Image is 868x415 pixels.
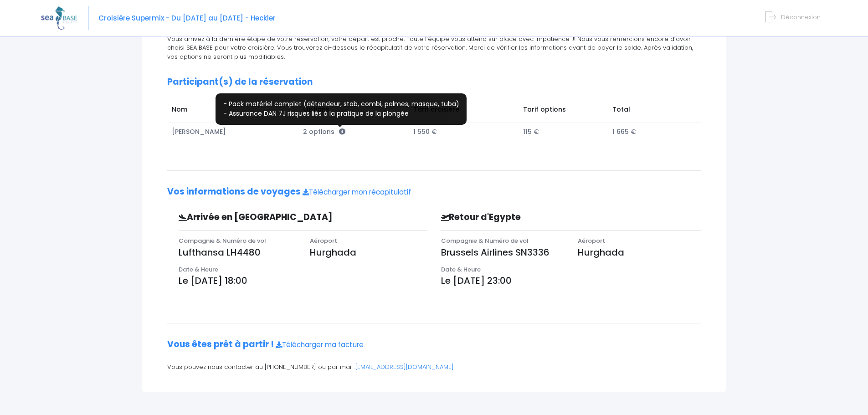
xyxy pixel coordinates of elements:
span: Vous arrivez à la dernière étape de votre réservation, votre départ est proche. Toute l’équipe vo... [167,35,693,61]
td: 1 550 € [409,122,519,141]
p: Brussels Airlines SN3336 [441,246,564,259]
td: [PERSON_NAME] [167,122,299,141]
td: 1 665 € [608,122,692,141]
p: Vous pouvez nous contacter au [PHONE_NUMBER] ou par mail : [167,363,701,372]
td: Tarif options [519,100,608,122]
a: Télécharger mon récapitulatif [303,187,411,197]
span: Compagnie & Numéro de vol [179,236,266,245]
h3: Arrivée en [GEOGRAPHIC_DATA] [172,212,369,223]
span: 2 options [303,127,345,136]
p: Le [DATE] 18:00 [179,274,427,287]
span: Compagnie & Numéro de vol [441,236,529,245]
p: Hurghada [578,246,701,259]
h2: Participant(s) de la réservation [167,77,701,87]
a: [EMAIL_ADDRESS][DOMAIN_NAME] [355,363,454,371]
p: - Pack matériel complet (détendeur, stab, combi, palmes, masque, tuba) - Assurance DAN 7J risques... [219,95,464,118]
p: Lufthansa LH4480 [179,246,296,259]
span: Aéroport [310,236,337,245]
p: Le [DATE] 23:00 [441,274,701,287]
td: Total [608,100,692,122]
h2: Vos informations de voyages [167,187,701,197]
td: 115 € [519,122,608,141]
span: Date & Heure [179,265,218,274]
a: Télécharger ma facture [276,340,364,349]
span: Date & Heure [441,265,481,274]
h2: Vous êtes prêt à partir ! [167,339,701,350]
span: Croisière Supermix - Du [DATE] au [DATE] - Heckler [98,13,276,23]
span: Aéroport [578,236,605,245]
span: Déconnexion [781,13,821,21]
h3: Retour d'Egypte [434,212,639,223]
td: Nom [167,100,299,122]
p: Hurghada [310,246,427,259]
